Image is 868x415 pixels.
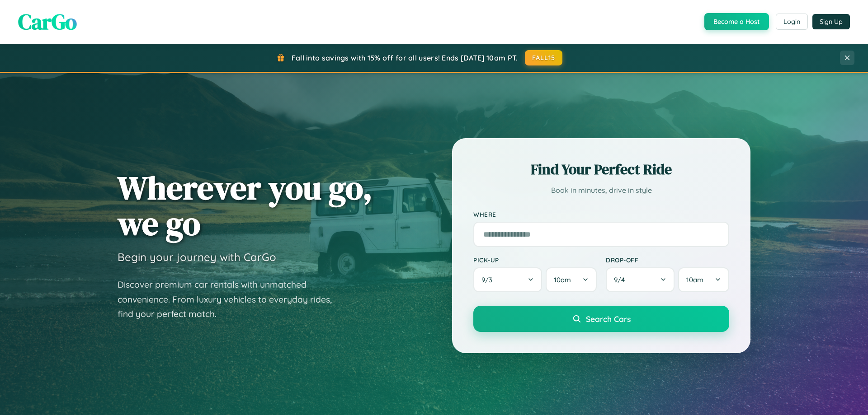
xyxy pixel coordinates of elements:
[704,13,769,30] button: Become a Host
[586,314,631,324] span: Search Cars
[473,306,729,332] button: Search Cars
[118,170,373,241] h1: Wherever you go, we go
[473,256,597,264] label: Pick-up
[118,277,344,322] p: Discover premium car rentals with unmatched convenience. From luxury vehicles to everyday rides, ...
[678,267,729,292] button: 10am
[473,210,729,218] label: Where
[118,250,276,264] h3: Begin your journey with CarGo
[473,267,542,292] button: 9/3
[546,267,597,292] button: 10am
[776,14,808,30] button: Login
[481,275,497,284] span: 9 / 3
[525,50,563,65] button: FALL15
[812,14,850,29] button: Sign Up
[606,267,675,292] button: 9/4
[606,256,729,264] label: Drop-off
[473,159,729,179] h2: Find Your Perfect Ride
[614,275,629,284] span: 9 / 4
[686,275,703,284] span: 10am
[292,53,518,62] span: Fall into savings with 15% off for all users! Ends [DATE] 10am PT.
[18,7,77,37] span: CarGo
[473,184,729,197] p: Book in minutes, drive in style
[554,275,571,284] span: 10am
